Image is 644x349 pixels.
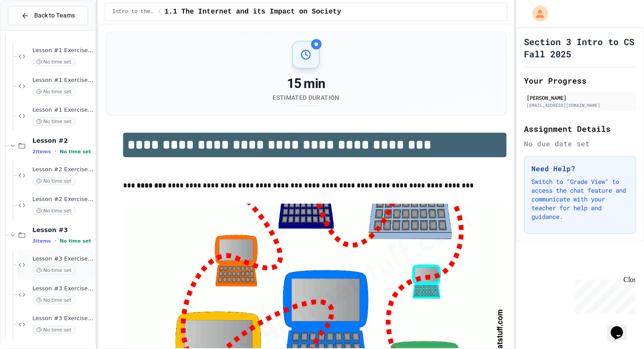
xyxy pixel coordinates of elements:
span: 3 items [32,238,51,244]
h1: Section 3 Intro to CS Fall 2025 [524,35,636,60]
span: Lesson #2 [32,137,93,145]
iframe: chat widget [607,314,635,340]
span: Back to Teams [34,11,75,20]
div: My Account [523,4,550,24]
div: 15 min [272,76,339,92]
div: Chat with us now!Close [4,4,60,56]
span: No time set [60,238,91,244]
span: No time set [32,207,75,215]
div: No due date set [524,138,636,149]
div: [PERSON_NAME] [527,94,633,102]
span: Lesson #3 Exercise #3.3 [32,315,93,322]
span: No time set [32,177,75,185]
span: Lesson #2 Exercise #2.2 [32,196,93,203]
span: No time set [32,296,75,304]
span: • [54,148,56,155]
h3: Need Help? [531,163,629,174]
span: Lesson #1 Exercise #1.3 [32,106,93,114]
span: No time set [32,266,75,275]
span: No time set [32,326,75,334]
span: • [54,237,56,244]
div: [EMAIL_ADDRESS][DOMAIN_NAME] [527,102,633,109]
span: No time set [32,117,75,126]
span: Lesson #3 [32,226,93,234]
iframe: chat widget [571,276,635,313]
p: Switch to "Grade View" to access the chat feature and communicate with your teacher for help and ... [531,177,629,221]
span: 2 items [32,149,51,155]
span: / [158,8,161,15]
h2: Your Progress [524,74,636,87]
span: Lesson #2 Exercise #2.1 [32,166,93,173]
h2: Assignment Details [524,123,636,135]
span: Lesson #1 Exercise #1.2 [32,77,93,84]
button: Back to Teams [8,6,88,25]
span: 1.1 The Internet and its Impact on Society [165,7,341,17]
span: Intro to the Web [112,8,154,15]
span: Lesson #3 Exercise #3.1 [32,255,93,263]
span: No time set [32,88,75,96]
span: Lesson #3 Exercise #3.2 [32,285,93,293]
div: Estimated Duration [272,93,339,102]
span: No time set [60,149,91,155]
span: Lesson #1 Exercise #1.1 [32,47,93,54]
span: No time set [32,58,75,66]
